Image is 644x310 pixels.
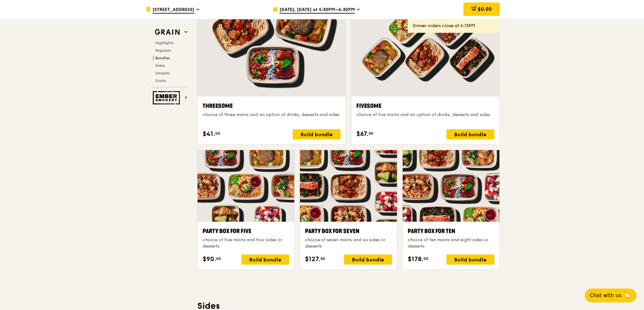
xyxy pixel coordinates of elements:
div: Party Box for Seven [305,227,392,236]
div: Fivesome [356,102,494,110]
img: Ember Smokery web logo [153,91,182,104]
div: Build bundle [241,254,289,265]
span: 00 [215,131,220,136]
span: $127. [305,254,320,264]
span: 00 [423,256,428,261]
div: Threesome [203,102,341,110]
span: $0.00 [478,6,492,12]
div: Dinner orders close at 6:15PM [413,23,495,29]
span: 50 [369,131,373,136]
div: choice of three mains and an option of drinks, desserts and sides [203,112,341,118]
button: Chat with us🦙 [585,289,636,302]
span: Desserts [155,71,170,75]
img: Grain web logo [153,26,182,38]
div: choice of five mains and an option of drinks, desserts and sides [356,112,494,118]
div: choice of ten mains and eight sides or desserts [408,237,494,249]
div: Party Box for Five [203,227,289,236]
span: [STREET_ADDRESS] [152,7,194,14]
span: Bundles [155,56,170,60]
div: Build bundle [446,129,494,139]
span: 50 [320,256,325,261]
span: Sides [155,63,165,68]
span: $41. [203,129,215,139]
div: choice of seven mains and six sides or desserts [305,237,392,249]
div: Build bundle [293,129,341,139]
div: Build bundle [344,254,392,265]
span: 00 [216,256,221,261]
span: Regulars [155,48,171,53]
span: [DATE], [DATE] at 5:30PM–6:30PM [279,7,355,14]
span: $178. [408,254,423,264]
div: choice of five mains and four sides or desserts [203,237,289,249]
span: 🦙 [624,292,631,299]
span: Chat with us [590,292,621,299]
span: Highlights [155,41,173,45]
span: Drinks [155,79,166,83]
span: $90. [203,254,216,264]
div: Party Box for Ten [408,227,494,236]
span: $67. [356,129,369,139]
div: Build bundle [446,254,494,265]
